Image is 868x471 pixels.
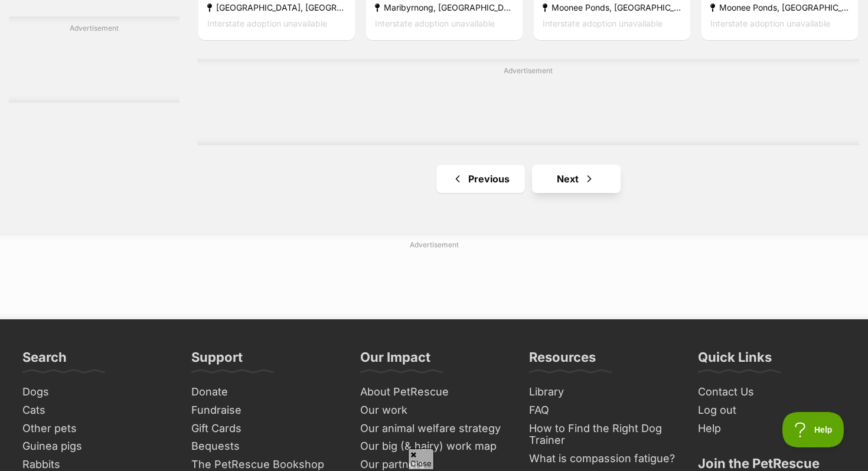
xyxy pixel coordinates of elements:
a: FAQ [524,401,681,420]
a: Help [693,420,850,438]
a: Log out [693,401,850,420]
a: What is compassion fatigue? [524,450,681,468]
a: About PetRescue [355,383,513,401]
nav: Pagination [197,165,859,193]
a: Next page [532,165,621,193]
h3: Quick Links [698,349,772,372]
a: Dogs [18,383,175,401]
span: Interstate adoption unavailable [375,18,495,28]
span: Close [408,449,434,469]
h3: Resources [529,349,596,372]
a: Cats [18,401,175,420]
h3: Search [22,349,67,372]
span: Interstate adoption unavailable [207,18,327,28]
a: How to Find the Right Dog Trainer [524,420,681,450]
a: Previous page [436,165,525,193]
a: Our big (& hairy) work map [355,437,513,456]
h3: Support [191,349,243,372]
iframe: Help Scout Beacon - Open [782,412,844,447]
a: Fundraise [187,401,344,420]
a: Bequests [187,437,344,456]
a: Library [524,383,681,401]
a: Our work [355,401,513,420]
span: Interstate adoption unavailable [710,18,830,28]
div: Advertisement [9,17,180,103]
a: Donate [187,383,344,401]
div: Advertisement [197,59,859,145]
a: Gift Cards [187,420,344,438]
span: Interstate adoption unavailable [543,18,663,28]
a: Guinea pigs [18,437,175,456]
a: Other pets [18,420,175,438]
a: Contact Us [693,383,850,401]
a: Our animal welfare strategy [355,420,513,438]
h3: Our Impact [360,349,430,372]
